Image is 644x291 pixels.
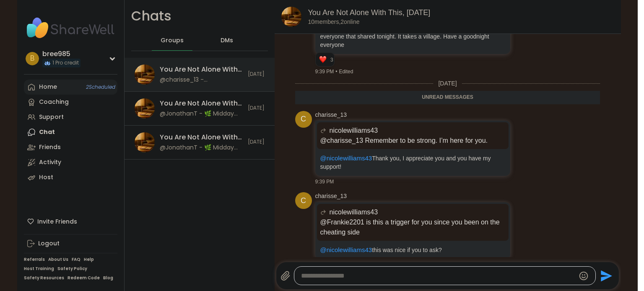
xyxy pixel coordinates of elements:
[579,271,589,281] button: Emoji picker
[48,257,68,263] a: About Us
[39,98,69,106] div: Coaching
[24,80,117,95] a: Home2Scheduled
[24,95,117,110] a: Coaching
[135,132,155,152] img: You Are Not Alone With This, Oct 07
[161,36,184,45] span: Groups
[39,83,57,91] div: Home
[39,143,61,152] div: Friends
[24,236,117,251] a: Logout
[320,155,372,162] span: @nicolewilliams43
[301,113,306,125] span: c
[320,136,505,146] p: @charisse_13 Remember to be strong. I’m here for you.
[131,7,171,26] h1: Chats
[160,99,243,108] div: You Are Not Alone With This, [DATE]
[160,76,243,84] div: @charisse_13 - @nicolewilliams43 this was nice if you to ask?
[24,214,117,229] div: Invite Friends
[42,49,80,59] div: bree985
[24,13,117,43] img: ShareWell Nav Logo
[68,275,100,281] a: Redeem Code
[308,8,431,17] a: You Are Not Alone With This, [DATE]
[160,133,243,142] div: You Are Not Alone With This, [DATE]
[24,257,45,263] a: Referrals
[248,139,265,146] span: [DATE]
[39,113,64,121] div: Support
[315,192,347,201] a: charisse_13
[320,24,505,49] p: @everyone be strong and remember we are not alone. Thanks to everyone that shared tonight. It tak...
[316,53,330,66] div: Reaction list
[339,68,353,75] span: Edited
[39,158,61,167] div: Activity
[84,257,94,263] a: Help
[320,217,505,237] p: @Frankie2201 is this a trigger for you since you been on the cheating side
[24,170,117,185] a: Host
[24,266,54,272] a: Host Training
[135,98,155,118] img: You Are Not Alone With This, Oct 09
[330,207,378,217] span: nicolewilliams43
[24,275,64,281] a: Safety Resources
[301,272,575,280] textarea: Type your message
[30,53,34,64] span: b
[318,56,327,63] button: Reactions: love
[248,71,265,78] span: [DATE]
[24,155,117,170] a: Activity
[320,154,505,171] p: Thank you, I appreciate you and you have my support!
[335,68,337,75] span: •
[160,144,243,152] div: @JonathanT - 🌿 Midday Reset is here! Starting [DATE], I’ll be hosting You Are Not Alone With This...
[248,105,265,112] span: [DATE]
[221,36,233,45] span: DMs
[38,239,60,248] div: Logout
[315,178,334,185] span: 9:39 PM
[52,59,79,67] span: 1 Pro credit
[24,140,117,155] a: Friends
[160,65,243,74] div: You Are Not Alone With This, [DATE]
[281,7,301,27] img: You Are Not Alone With This, Oct 08
[320,246,372,253] span: @nicolewilliams43
[86,84,115,90] span: 2 Scheduled
[135,64,155,85] img: You Are Not Alone With This, Oct 08
[315,68,334,75] span: 9:39 PM
[103,275,113,281] a: Blog
[330,56,334,64] span: 3
[596,266,615,285] button: Send
[433,79,462,88] span: [DATE]
[295,91,600,104] div: Unread messages
[160,110,243,118] div: @JonathanT - 🌿 Midday Reset is here! Starting [DATE], I’ll be hosting You Are Not Alone With This...
[57,266,87,272] a: Safety Policy
[308,18,360,26] p: 10 members, 2 online
[72,257,80,263] a: FAQ
[24,110,117,125] a: Support
[39,173,53,182] div: Host
[330,126,378,136] span: nicolewilliams43
[315,111,347,119] a: charisse_13
[301,195,306,206] span: c
[320,246,505,254] p: this was nice if you to ask?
